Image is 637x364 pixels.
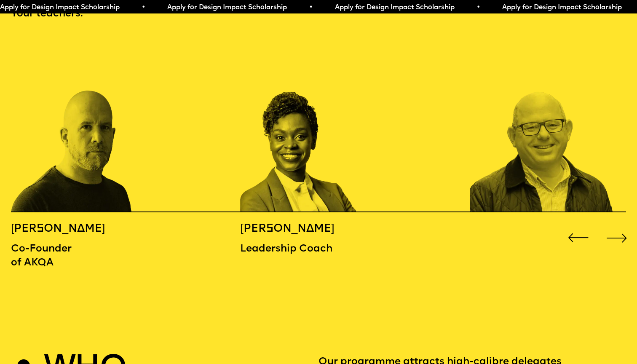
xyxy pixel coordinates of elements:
p: Co-Founder of AKQA [11,242,126,270]
div: Next slide [604,225,629,250]
div: 8 / 16 [240,34,393,212]
h5: [PERSON_NAME] [240,222,355,236]
span: • [309,4,313,11]
div: 7 / 16 [11,34,164,212]
p: Leadership Coach [240,242,355,256]
p: Your teachers: [11,7,626,21]
div: 9 / 16 [470,34,623,212]
span: • [141,4,145,11]
h5: [PERSON_NAME] [11,222,126,236]
span: • [476,4,480,11]
div: Previous slide [565,225,591,250]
